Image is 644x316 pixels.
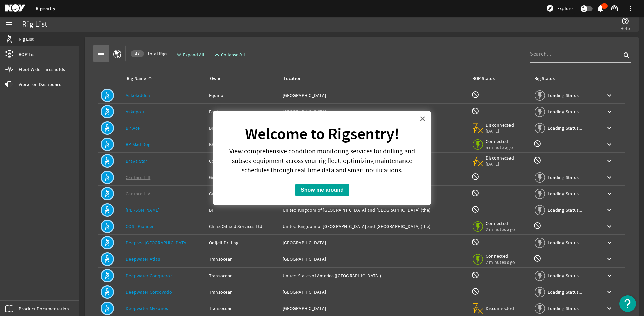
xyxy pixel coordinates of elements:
[283,305,466,312] div: [GEOGRAPHIC_DATA]
[548,174,582,180] span: Loading Status...
[126,240,188,246] a: Deepsea [GEOGRAPHIC_DATA]
[183,51,204,58] span: Expand All
[126,158,147,164] a: Brava Star
[471,189,479,197] mat-icon: BOP Monitoring not available for this rig
[548,92,582,98] span: Loading Status...
[548,289,582,295] span: Loading Status...
[209,239,277,246] div: Odfjell Drilling
[245,124,399,145] strong: Welcome to Rigsentry!
[605,190,613,198] mat-icon: keyboard_arrow_down
[486,220,515,226] span: Connected
[126,141,151,147] a: BP Mad Dog
[605,140,613,148] mat-icon: keyboard_arrow_down
[486,155,514,161] span: Disconnected
[126,174,150,180] a: Cantarell III
[471,205,479,213] mat-icon: BOP Monitoring not available for this rig
[209,289,277,295] div: Transocean
[620,25,630,32] span: Help
[472,75,495,82] div: BOP Status
[557,5,573,12] span: Explore
[533,140,541,148] mat-icon: Rig Monitoring not available for this rig
[533,222,541,230] mat-icon: Rig Monitoring not available for this rig
[5,20,13,28] mat-icon: menu
[284,75,302,82] div: Location
[126,273,172,279] a: Deepwater Conqueror
[534,75,555,82] div: Rig Status
[210,75,223,82] div: Owner
[486,161,514,167] span: [DATE]
[548,305,582,311] span: Loading Status...
[209,108,277,115] div: Equinor
[295,184,349,196] button: Show me around
[209,272,277,279] div: Transocean
[209,223,277,230] div: China Oilfield Services Ltd.
[471,91,479,99] mat-icon: BOP Monitoring not available for this rig
[209,190,277,197] div: Grupo R
[213,50,218,59] mat-icon: expand_less
[283,256,466,262] div: [GEOGRAPHIC_DATA]
[126,256,160,262] a: Deepwater Atlas
[621,17,629,25] mat-icon: help_outline
[486,128,514,134] span: [DATE]
[548,240,582,246] span: Loading Status...
[486,259,515,265] span: 2 minutes ago
[605,304,613,312] mat-icon: keyboard_arrow_down
[126,125,140,131] a: BP Ace
[19,305,69,312] span: Product Documentation
[486,305,514,311] span: Disconnected
[19,36,34,42] span: Rig List
[283,272,466,279] div: United States of America ([GEOGRAPHIC_DATA])
[619,295,636,312] button: Open Resource Center
[126,109,145,115] a: Askepott
[605,288,613,296] mat-icon: keyboard_arrow_down
[605,173,613,181] mat-icon: keyboard_arrow_down
[5,80,13,88] mat-icon: vibration
[175,50,180,59] mat-icon: expand_more
[209,207,277,213] div: BP
[548,109,582,115] span: Loading Status...
[209,141,277,148] div: BP
[209,256,277,262] div: Transocean
[131,50,144,57] div: 47
[471,107,479,115] mat-icon: BOP Monitoring not available for this rig
[283,92,466,99] div: [GEOGRAPHIC_DATA]
[605,108,613,116] mat-icon: keyboard_arrow_down
[283,207,466,213] div: United Kingdom of [GEOGRAPHIC_DATA] and [GEOGRAPHIC_DATA] (the)
[209,305,277,312] div: Transocean
[126,207,159,213] a: [PERSON_NAME]
[486,144,514,150] span: a minute ago
[36,5,55,12] a: Rigsentry
[471,173,479,181] mat-icon: BOP Monitoring not available for this rig
[126,191,150,197] a: Cantarell IV
[19,51,36,58] span: BOP List
[605,91,613,99] mat-icon: keyboard_arrow_down
[605,222,613,230] mat-icon: keyboard_arrow_down
[127,75,146,82] div: Rig Name
[623,51,631,60] i: search
[533,254,541,262] mat-icon: Rig Monitoring not available for this rig
[22,21,47,28] div: Rig List
[283,223,466,230] div: United Kingdom of [GEOGRAPHIC_DATA] and [GEOGRAPHIC_DATA] (the)
[548,191,582,197] span: Loading Status...
[209,92,277,99] div: Equinor
[486,226,515,232] span: 2 minutes ago
[283,108,466,115] div: [GEOGRAPHIC_DATA]
[471,238,479,246] mat-icon: BOP Monitoring not available for this rig
[131,50,167,57] span: Total Rigs
[471,271,479,279] mat-icon: BOP Monitoring not available for this rig
[605,239,613,247] mat-icon: keyboard_arrow_down
[221,147,423,175] p: View comprehensive condition monitoring services for drilling and subsea equipment across your ri...
[126,223,154,229] a: COSL Pioneer
[605,206,613,214] mat-icon: keyboard_arrow_down
[283,239,466,246] div: [GEOGRAPHIC_DATA]
[605,124,613,132] mat-icon: keyboard_arrow_down
[283,289,466,295] div: [GEOGRAPHIC_DATA]
[546,4,554,12] mat-icon: explore
[19,66,65,73] span: Fleet Wide Thresholds
[209,174,277,181] div: Grupo R
[419,113,426,124] button: Close
[486,122,514,128] span: Disconnected
[221,51,245,58] span: Collapse All
[605,157,613,165] mat-icon: keyboard_arrow_down
[486,253,515,259] span: Connected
